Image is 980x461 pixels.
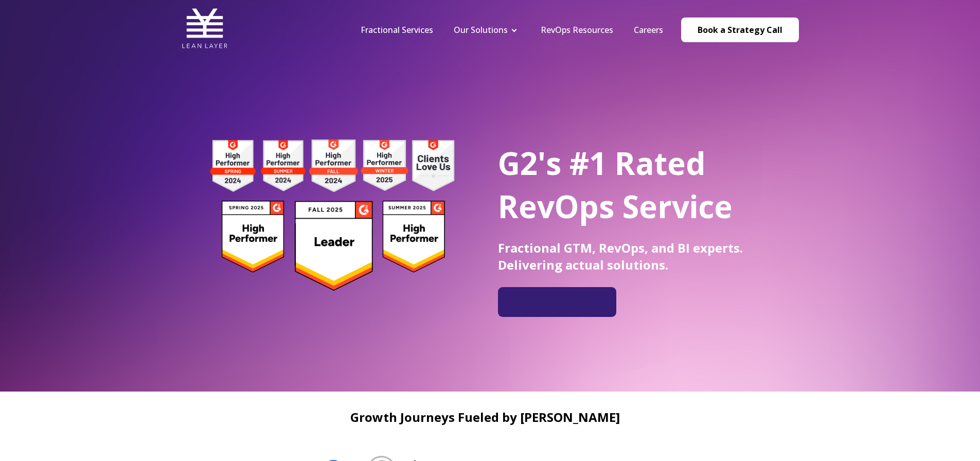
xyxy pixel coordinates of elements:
img: g2 badges [192,136,472,294]
div: Navigation Menu [350,24,673,36]
img: Lean Layer Logo [182,5,228,51]
a: Our Solutions [454,24,508,36]
a: Careers [634,24,663,36]
a: RevOps Resources [541,24,613,36]
span: G2's #1 Rated RevOps Service [498,142,733,227]
iframe: Embedded CTA [503,291,611,313]
span: Fractional GTM, RevOps, and BI experts. Delivering actual solutions. [498,239,743,273]
a: Book a Strategy Call [681,17,799,42]
h2: Growth Journeys Fueled by [PERSON_NAME] [182,410,789,424]
a: Fractional Services [361,24,433,36]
